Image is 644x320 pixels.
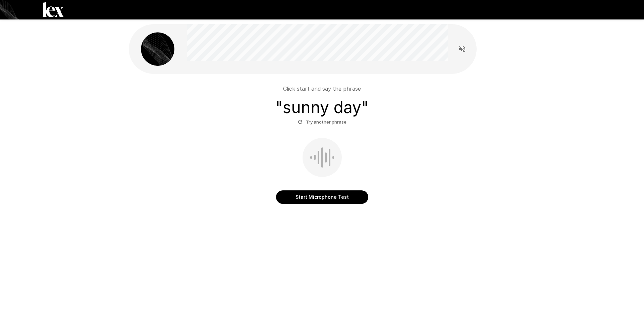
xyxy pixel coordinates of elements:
button: Try another phrase [296,117,348,127]
img: lex_avatar2.png [141,32,174,66]
button: Read questions aloud [455,42,469,56]
p: Click start and say the phrase [283,85,361,93]
h3: " sunny day " [275,98,369,117]
button: Start Microphone Test [276,190,368,204]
